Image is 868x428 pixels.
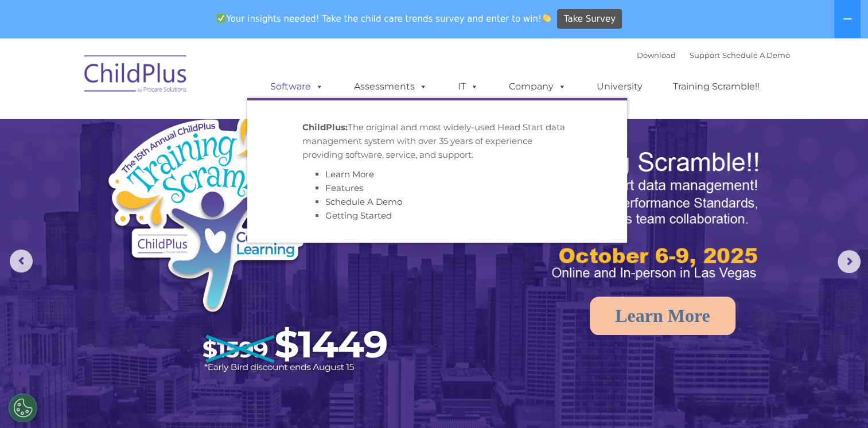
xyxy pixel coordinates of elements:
span: Last name [159,76,194,84]
button: Cookies Settings [9,394,37,422]
a: Software [259,75,335,98]
a: Learn More [590,297,735,335]
a: Support [690,50,720,60]
iframe: Chat Widget [681,304,868,428]
img: ChildPlus by Procare Solutions [79,47,193,104]
a: Company [497,75,578,98]
a: Getting Started [325,210,392,221]
a: University [585,75,654,98]
a: Take Survey [557,9,622,29]
p: The original and most widely-used Head Start data management system with over 35 years of experie... [302,120,572,162]
a: Schedule A Demo [722,50,790,60]
a: Features [325,182,363,193]
a: IT [446,75,490,98]
span: Phone number [159,123,208,131]
span: Take Survey [564,9,616,29]
font: | [637,50,790,60]
a: Download [637,50,676,60]
img: 👏 [542,14,551,22]
span: Your insights needed! Take the child care trends survey and enter to win! [212,7,556,30]
a: Training Scramble!! [661,75,771,98]
a: Schedule A Demo [325,196,402,207]
strong: ChildPlus: [302,122,348,133]
a: Assessments [342,75,439,98]
img: ✅ [217,14,225,22]
a: Learn More [325,169,374,180]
